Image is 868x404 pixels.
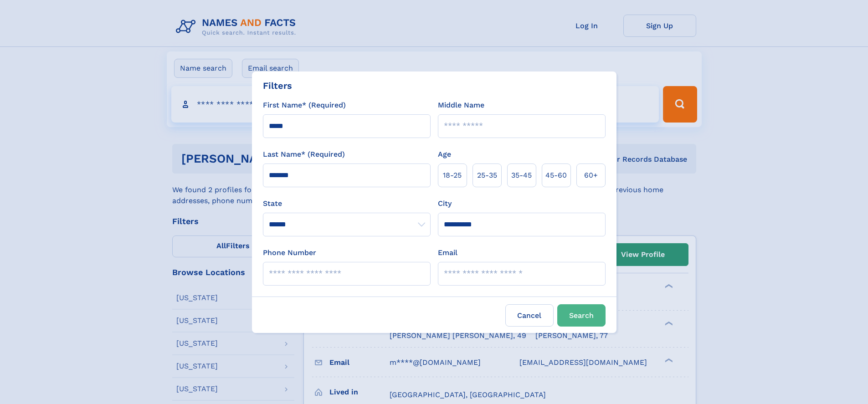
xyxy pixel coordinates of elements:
[438,247,457,258] label: Email
[505,304,554,327] label: Cancel
[511,170,532,181] span: 35‑45
[263,198,431,209] label: State
[557,304,606,327] button: Search
[584,170,598,181] span: 60+
[438,100,484,111] label: Middle Name
[263,79,292,92] div: Filters
[263,100,346,111] label: First Name* (Required)
[477,170,497,181] span: 25‑35
[545,170,567,181] span: 45‑60
[438,149,451,160] label: Age
[263,149,345,160] label: Last Name* (Required)
[438,198,452,209] label: City
[443,170,462,181] span: 18‑25
[263,247,316,258] label: Phone Number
